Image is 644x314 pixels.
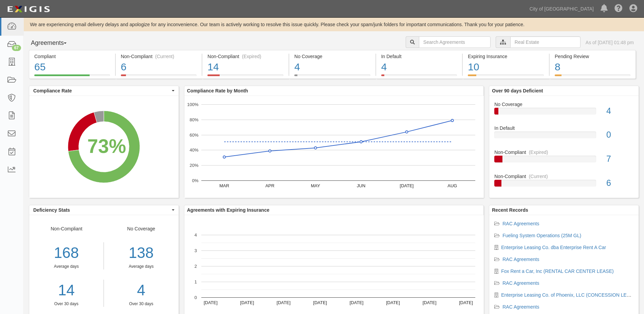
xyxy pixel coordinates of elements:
text: 2 [195,264,197,269]
b: Agreements with Expiring Insurance [187,207,270,213]
text: [DATE] [277,300,291,305]
div: Non-Compliant (Current) [121,53,197,60]
div: (Expired) [529,149,548,156]
button: Deficiency Stats [29,205,179,215]
div: 7 [601,153,639,165]
div: (Expired) [242,53,261,60]
a: 14 [29,280,104,301]
text: 1 [195,279,197,284]
div: Average days [29,264,104,269]
div: 10 [468,60,544,74]
text: AUG [447,183,457,188]
button: Compliance Rate [29,86,179,95]
span: Deficiency Stats [33,207,170,213]
div: Average days [109,264,173,269]
text: 20% [189,163,198,168]
div: 4 [381,60,457,74]
svg: A chart. [29,96,179,198]
div: 168 [29,242,104,264]
div: No Coverage [489,101,639,108]
input: Real Estate [510,36,581,48]
a: Non-Compliant(Current)6 [116,74,202,80]
a: Pending Review8 [550,74,636,80]
a: Fueling System Operations (25M GL) [502,233,581,238]
a: Enterprise Leasing Co. of Phoenix, LLC (CONCESSION LEASE) [501,292,638,298]
b: Over 90 days Deficient [492,88,543,93]
div: Compliant [34,53,110,60]
div: 0 [601,129,639,141]
div: 4 [601,105,639,117]
a: Fox Rent a Car, Inc (RENTAL CAR CENTER LEASE) [501,268,613,274]
div: Pending Review [555,53,630,60]
a: City of [GEOGRAPHIC_DATA] [526,2,597,16]
text: [DATE] [422,300,436,305]
a: Non-Compliant(Expired)14 [202,74,289,80]
a: Expiring Insurance10 [463,74,549,80]
i: Help Center - Complianz [614,5,623,13]
text: 0% [192,178,198,183]
div: Non-Compliant (Expired) [207,53,283,60]
a: In Default4 [376,74,462,80]
text: [DATE] [204,300,218,305]
a: 4 [109,280,173,301]
div: No Coverage [104,225,179,307]
text: [DATE] [350,300,364,305]
button: Agreements [29,36,80,50]
div: 6 [121,60,197,74]
div: Non-Compliant [29,225,104,307]
text: JUN [357,183,365,188]
text: 100% [187,102,199,107]
svg: A chart. [184,96,484,198]
text: [DATE] [459,300,473,305]
div: 67 [12,45,21,51]
a: No Coverage4 [494,101,633,125]
a: In Default0 [494,125,633,149]
a: RAC Agreements [502,304,539,310]
div: 65 [34,60,110,74]
b: Compliance Rate by Month [187,88,248,93]
text: 80% [189,117,198,122]
div: (Current) [155,53,174,60]
img: logo-5460c22ac91f19d4615b14bd174203de0afe785f0fc80cf4dbbc73dc1793850b.png [5,3,52,15]
a: Compliant65 [29,74,115,80]
span: Compliance Rate [33,87,170,94]
a: Enterprise Leasing Co. dba Enterprise Rent A Car [501,245,606,250]
a: RAC Agreements [502,280,539,286]
div: As of [DATE] 01:48 pm [586,39,634,46]
a: RAC Agreements [502,221,539,226]
text: APR [265,183,274,188]
a: No Coverage4 [289,74,375,80]
div: (Current) [529,173,548,180]
a: RAC Agreements [502,257,539,262]
text: [DATE] [400,183,413,188]
text: 0 [195,295,197,300]
text: 40% [189,147,198,153]
div: Non-Compliant [489,173,639,180]
div: Non-Compliant [489,149,639,156]
div: Over 30 days [109,301,173,307]
text: 4 [195,232,197,238]
a: Non-Compliant(Expired)7 [494,149,633,173]
a: Non-Compliant(Current)6 [494,173,633,192]
div: Over 30 days [29,301,104,307]
text: MAY [311,183,320,188]
text: [DATE] [240,300,254,305]
text: 60% [189,132,198,137]
div: In Default [381,53,457,60]
text: [DATE] [313,300,327,305]
text: MAR [219,183,229,188]
input: Search Agreements [419,36,491,48]
div: 8 [555,60,630,74]
div: 138 [109,242,173,264]
text: 3 [195,248,197,253]
div: Expiring Insurance [468,53,544,60]
div: 4 [294,60,370,74]
text: [DATE] [386,300,400,305]
div: In Default [489,125,639,132]
div: 73% [87,133,126,160]
div: 14 [207,60,283,74]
